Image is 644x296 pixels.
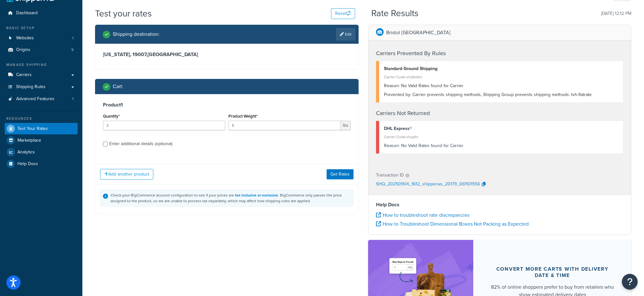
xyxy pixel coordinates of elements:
[5,81,78,93] a: Shipping Rules
[5,32,78,44] li: Websites
[5,93,78,105] li: Advanced Features
[384,90,619,99] div: Carrier prevents shipping methods, Shipping Group prevents shipping methods: tvh-flatrate
[103,51,351,58] h3: [US_STATE], 19007 , [GEOGRAPHIC_DATA]
[384,81,619,90] div: No Valid Rates found for Carrier
[376,220,529,228] a: How to Troubleshoot Dimensional Boxes Not Packing as Expected
[5,135,78,146] a: Marketplace
[17,161,38,167] span: Help Docs
[384,142,400,149] span: Reason:
[376,201,624,209] h4: Help Docs
[103,121,225,130] input: 0.0
[111,192,351,204] div: Check your BigCommerce account configuration to see if your prices are . BigCommerce only passes ...
[384,73,619,81] div: Carrier Code: shqfedex
[103,114,120,119] label: Quantity*
[16,10,38,16] span: Dashboard
[72,35,73,41] span: 1
[109,139,172,148] div: Enter additional details (optional)
[5,44,78,56] li: Origins
[16,84,46,90] span: Shipping Rules
[5,93,78,105] a: Advanced Features1
[622,274,638,290] button: Open Resource Center
[16,35,34,41] span: Websites
[5,146,78,158] a: Analytics
[386,28,450,37] p: Bristol [GEOGRAPHIC_DATA]
[5,25,78,31] div: Basic Setup
[5,158,78,170] a: Help Docs
[17,150,35,155] span: Analytics
[5,44,78,56] a: Origins9
[71,47,73,53] span: 9
[113,31,160,37] h2: Shipping destination :
[5,69,78,81] a: Carriers
[336,28,355,41] a: Edit
[228,114,258,119] label: Product Weight*
[16,47,30,53] span: Origins
[601,9,631,18] p: [DATE] 12:12 PM
[384,64,619,73] div: Standard Ground Shipping
[5,32,78,44] a: Websites1
[5,7,78,19] a: Dashboard
[384,141,619,150] div: No Valid Rates found for Carrier
[100,169,153,180] button: Add another product
[95,7,152,20] h1: Test your rates
[384,82,400,89] span: Reason:
[384,91,411,98] span: Prevented by:
[376,171,404,180] p: Transaction ID
[113,84,123,89] h2: Cart :
[5,123,78,134] a: Test Your Rates
[376,180,480,189] p: SHQ_20250904_1612_shipperws_20179_061101556
[17,126,48,132] span: Test Your Rates
[384,132,619,141] div: Carrier Code: shqdhl
[376,211,469,219] a: How to troubleshoot rate discrepancies
[16,96,54,102] span: Advanced Features
[376,49,624,58] h4: Carriers Prevented By Rules
[5,116,78,121] div: Resources
[228,121,341,130] input: 0.00
[488,266,616,279] div: Convert more carts with delivery date & time
[376,109,624,118] h4: Carriers Not Returned
[384,124,619,133] div: DHL Express®
[103,142,108,146] input: Enter additional details (optional)
[72,96,73,102] span: 1
[371,9,418,18] h2: Rate Results
[17,138,41,143] span: Marketplace
[341,121,351,130] span: lbs
[103,102,351,108] h3: Product 1
[5,62,78,68] div: Manage Shipping
[327,169,354,179] button: Get Rates
[331,8,355,19] button: Reset
[235,192,278,198] a: tax inclusive or exclusive
[16,72,32,78] span: Carriers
